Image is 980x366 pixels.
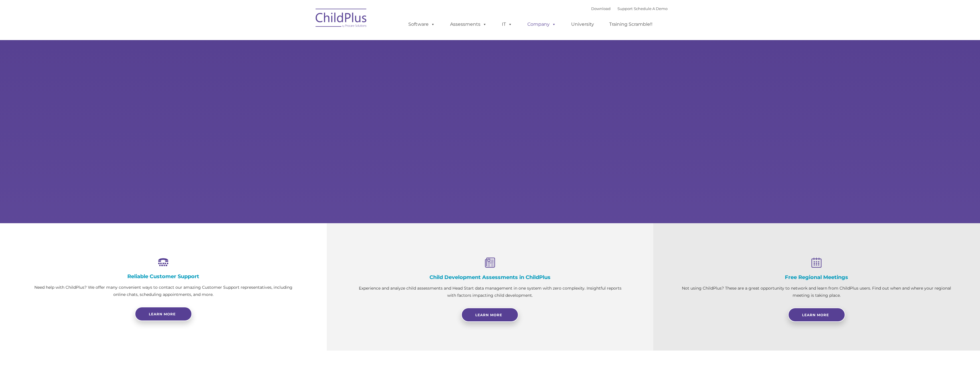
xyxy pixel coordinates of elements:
h4: Reliable Customer Support [29,273,298,280]
a: Assessments [444,19,492,30]
h4: Free Regional Meetings [682,274,951,280]
a: Company [522,19,562,30]
span: Learn More [802,313,829,317]
a: Learn more [135,307,192,321]
p: Experience and analyze child assessments and Head Start data management in one system with zero c... [355,285,625,299]
span: Learn more [149,312,176,316]
a: Support [617,6,633,11]
a: University [565,19,600,30]
a: Learn More [788,308,845,322]
a: Schedule A Demo [634,6,668,11]
h4: Child Development Assessments in ChildPlus [355,274,625,280]
a: Training Scramble!! [603,19,658,30]
a: Software [403,19,441,30]
p: Need help with ChildPlus? We offer many convenient ways to contact our amazing Customer Support r... [29,284,298,298]
font: | [591,6,668,11]
p: Not using ChildPlus? These are a great opportunity to network and learn from ChildPlus users. Fin... [682,285,951,299]
a: IT [496,19,518,30]
a: Learn More [461,308,518,322]
img: ChildPlus by Procare Solutions [313,5,370,33]
span: Learn More [475,313,502,317]
a: Download [591,6,611,11]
